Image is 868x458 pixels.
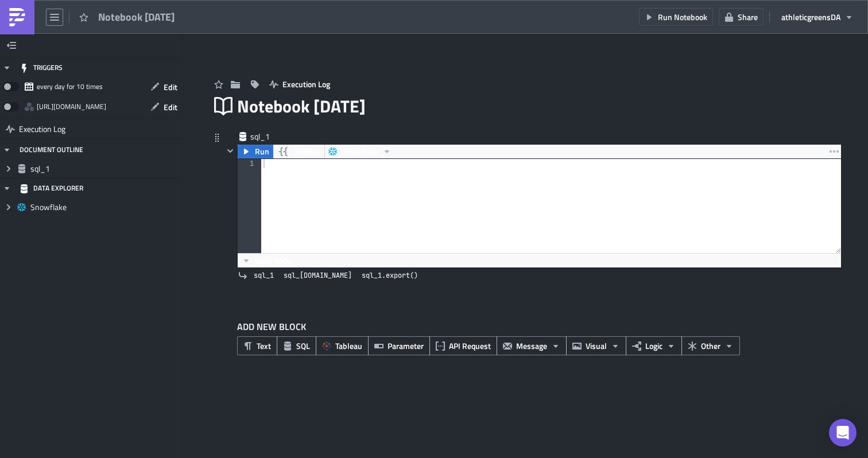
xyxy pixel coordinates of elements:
span: Run [255,145,269,158]
span: Notebook [DATE] [98,10,176,24]
span: sql_1 [254,270,274,281]
span: Notebook [DATE] [237,95,367,117]
button: Render [273,145,325,158]
a: sql_1 [250,270,277,281]
button: Parameter [368,336,430,355]
button: SQL [277,336,316,355]
button: Share [719,8,764,26]
span: Other [701,340,720,352]
button: Hide content [223,144,237,158]
span: Edit [164,81,177,93]
label: ADD NEW BLOCK [237,320,842,333]
span: Share [738,11,758,23]
span: sql_[DOMAIN_NAME] [284,270,352,281]
span: Parameter [387,340,424,352]
button: Snowflake [324,145,396,158]
div: TRIGGERS [20,57,63,78]
div: https://pushmetrics.io/api/v1/report/1WLemp7LaN/webhook?token=ae791622867a46e590e8402136216119 [37,98,106,115]
span: Snowflake [30,202,180,212]
span: API Request [449,340,491,352]
span: Execution Log [282,78,330,90]
a: sql_[DOMAIN_NAME] [280,270,355,281]
div: Open Intercom Messenger [829,419,857,447]
div: DOCUMENT OUTLINE [20,139,83,160]
button: Tableau [316,336,369,355]
span: SQL [296,340,310,352]
button: Edit [145,78,183,96]
button: Message [497,336,567,355]
div: DATA EXPLORER [20,178,83,199]
span: sql_1.export() [362,270,418,281]
button: Limit 1000 [238,254,296,267]
span: Visual [586,340,607,352]
button: Edit [145,98,183,116]
span: Run Notebook [658,11,707,23]
div: 1 [238,159,261,168]
button: Execution Log [263,75,336,93]
button: Other [681,336,740,355]
span: Execution Log [19,119,65,139]
img: PushMetrics [8,8,26,26]
a: sql_1.export() [358,270,421,281]
span: Render [294,145,320,158]
span: athleticgreens DA [781,11,840,23]
button: Text [237,336,277,355]
span: Text [257,340,271,352]
button: athleticgreensDA [776,8,859,26]
span: sql_1 [250,131,296,142]
button: API Request [429,336,497,355]
span: Snowflake [342,145,378,158]
span: sql_1 [30,164,180,174]
span: Logic [645,340,662,352]
span: Limit 1000 [255,255,292,267]
button: Run [238,145,273,158]
button: Run Notebook [639,8,713,26]
span: Edit [164,101,177,113]
button: Visual [566,336,626,355]
button: Logic [626,336,682,355]
span: Tableau [335,340,362,352]
span: Message [516,340,547,352]
div: every day for 10 times [37,78,103,95]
